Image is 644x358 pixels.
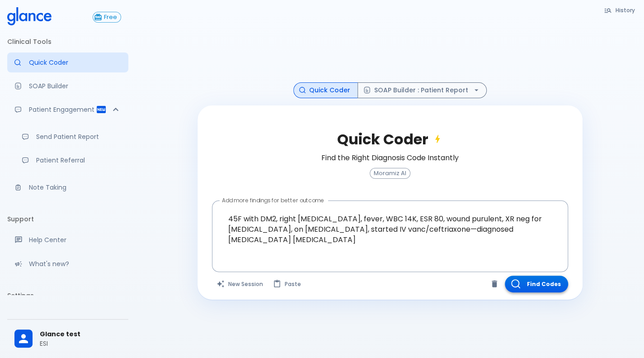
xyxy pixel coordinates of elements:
[7,208,128,230] li: Support
[212,276,268,292] button: Clears all inputs and results.
[7,31,128,53] li: Clinical Tools
[337,131,443,148] h2: Quick Coder
[321,152,459,164] h6: Find the Right Diagnosis Code Instantly
[93,12,128,23] a: Click to view or change your subscription
[268,276,306,292] button: Paste from clipboard
[488,277,501,291] button: Clear
[357,82,487,98] button: SOAP Builder : Patient Report
[7,177,128,197] a: Advanced note-taking
[14,127,128,147] a: Send a patient summary
[7,76,128,96] a: Docugen: Compose a clinical documentation in seconds
[29,235,121,244] p: Help Center
[7,100,128,119] div: Patient Reports & Referrals
[93,12,121,23] button: Free
[7,285,128,306] li: Settings
[599,4,640,17] button: History
[7,254,128,274] div: Recent updates and feature releases
[29,105,96,114] p: Patient Engagement
[505,276,568,292] button: Find Codes
[29,58,121,67] p: Quick Coder
[100,14,121,21] span: Free
[293,82,358,98] button: Quick Coder
[7,230,128,250] a: Get help from our support team
[36,132,121,141] p: Send Patient Report
[29,183,121,192] p: Note Taking
[7,53,128,72] a: Moramiz: Find ICD10AM codes instantly
[29,259,121,268] p: What's new?
[40,339,121,348] p: ESI
[14,150,128,170] a: Receive patient referrals
[36,156,121,165] p: Patient Referral
[29,81,121,91] p: SOAP Builder
[40,329,121,339] span: Glance test
[218,205,562,254] textarea: 45F with DM2, right [MEDICAL_DATA], fever, WBC 14K, ESR 80, wound purulent, XR neg for [MEDICAL_D...
[7,323,128,354] div: Glance testESI
[370,170,410,177] span: Moramiz AI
